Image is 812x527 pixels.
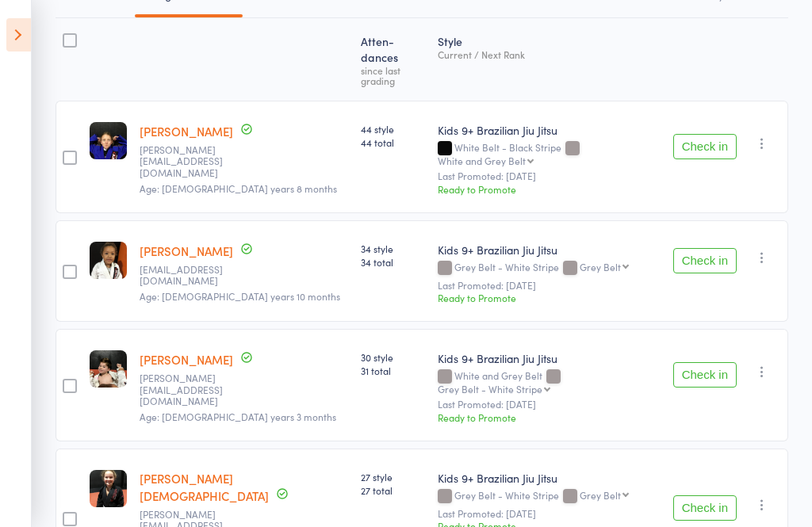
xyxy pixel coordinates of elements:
[673,495,737,521] button: Check in
[140,242,233,259] a: [PERSON_NAME]
[140,181,337,195] span: Age: [DEMOGRAPHIC_DATA] years 8 months
[140,410,336,423] span: Age: [DEMOGRAPHIC_DATA] years 3 months
[438,242,661,258] div: Kids 9+ Brazilian Jiu Jitsu
[361,364,425,377] span: 31 total
[90,122,127,159] img: image1721802990.png
[673,134,737,159] button: Check in
[438,262,661,275] div: Grey Belt - White Stripe
[580,490,621,500] div: Grey Belt
[438,508,661,519] small: Last Promoted: [DATE]
[361,470,425,483] span: 27 style
[431,25,667,94] div: Style
[438,280,661,291] small: Last Promoted: [DATE]
[673,248,737,273] button: Check in
[361,65,425,86] div: since last grading
[438,122,661,138] div: Kids 9+ Brazilian Jiu Jitsu
[140,351,233,368] a: [PERSON_NAME]
[438,291,661,304] div: Ready to Promote
[140,289,340,303] span: Age: [DEMOGRAPHIC_DATA] years 10 months
[90,470,127,507] img: image1747292415.png
[438,384,542,394] div: Grey Belt - White Stripe
[140,470,269,504] a: [PERSON_NAME][DEMOGRAPHIC_DATA]
[361,242,425,255] span: 34 style
[673,362,737,388] button: Check in
[361,122,425,136] span: 44 style
[140,372,243,407] small: Michelle@essenceofliving.com.au
[140,144,243,178] small: alex@kollosche.com.au
[90,242,127,279] img: image1652074223.png
[438,182,661,196] div: Ready to Promote
[438,370,661,394] div: White and Grey Belt
[438,490,661,503] div: Grey Belt - White Stripe
[438,142,661,166] div: White Belt - Black Stripe
[361,255,425,269] span: 34 total
[361,483,425,497] span: 27 total
[438,399,661,410] small: Last Promoted: [DATE]
[140,123,233,139] a: [PERSON_NAME]
[438,155,526,166] div: White and Grey Belt
[361,136,425,149] span: 44 total
[354,25,431,94] div: Atten­dances
[438,411,661,424] div: Ready to Promote
[438,170,661,181] small: Last Promoted: [DATE]
[438,470,661,486] div: Kids 9+ Brazilian Jiu Jitsu
[438,49,661,59] div: Current / Next Rank
[580,262,621,272] div: Grey Belt
[90,350,127,388] img: image1694154256.png
[361,350,425,364] span: 30 style
[140,264,243,287] small: drcsmoraa@gmail.com
[438,350,661,366] div: Kids 9+ Brazilian Jiu Jitsu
